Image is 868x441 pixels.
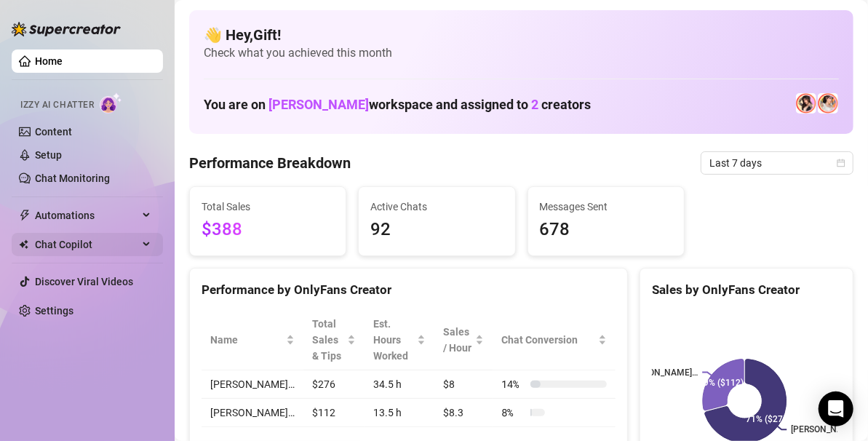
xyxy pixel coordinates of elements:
h1: You are on workspace and assigned to creators [204,97,591,113]
span: Total Sales & Tips [312,316,344,364]
span: 14 % [501,376,525,392]
img: 𝖍𝖔𝖑𝖑𝖞 [818,93,838,114]
th: Total Sales & Tips [303,310,365,370]
td: $276 [303,370,365,399]
a: Setup [35,149,62,161]
h4: Performance Breakdown [189,153,351,173]
span: Name [210,332,283,348]
span: Active Chats [370,199,503,215]
span: $388 [202,216,334,244]
span: 2 [531,97,538,112]
a: Discover Viral Videos [35,276,133,287]
a: Chat Monitoring [35,172,110,184]
span: Messages Sent [540,199,672,215]
span: [PERSON_NAME] [268,97,369,112]
a: Content [35,126,72,138]
img: Holly [796,93,816,114]
span: Chat Copilot [35,233,138,256]
td: [PERSON_NAME]… [202,370,303,399]
span: Izzy AI Chatter [20,98,94,112]
span: Automations [35,204,138,227]
div: Sales by OnlyFans Creator [652,280,841,300]
div: Est. Hours Worked [373,316,413,364]
div: Performance by OnlyFans Creator [202,280,616,300]
img: logo-BBDzfeDw.svg [12,22,121,36]
td: 34.5 h [365,370,434,399]
th: Chat Conversion [493,310,616,370]
text: [PERSON_NAME]… [626,367,698,378]
td: 13.5 h [365,399,434,427]
td: $8.3 [434,399,493,427]
span: 92 [370,216,503,244]
span: Chat Conversion [501,332,595,348]
span: Sales / Hour [443,324,473,356]
td: $112 [303,399,365,427]
th: Name [202,310,303,370]
a: Settings [35,305,73,317]
a: Home [35,55,63,67]
td: [PERSON_NAME]… [202,399,303,427]
td: $8 [434,370,493,399]
span: calendar [837,159,845,167]
text: [PERSON_NAME]… [792,425,864,435]
img: AI Chatter [100,92,122,114]
img: Chat Copilot [19,239,28,250]
div: Open Intercom Messenger [819,392,853,426]
th: Sales / Hour [434,310,493,370]
span: Total Sales [202,199,334,215]
span: 8 % [501,405,525,421]
span: 678 [540,216,672,244]
h4: 👋 Hey, Gift ! [204,25,839,45]
span: Last 7 days [709,152,845,174]
span: Check what you achieved this month [204,45,839,61]
span: thunderbolt [19,210,31,221]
